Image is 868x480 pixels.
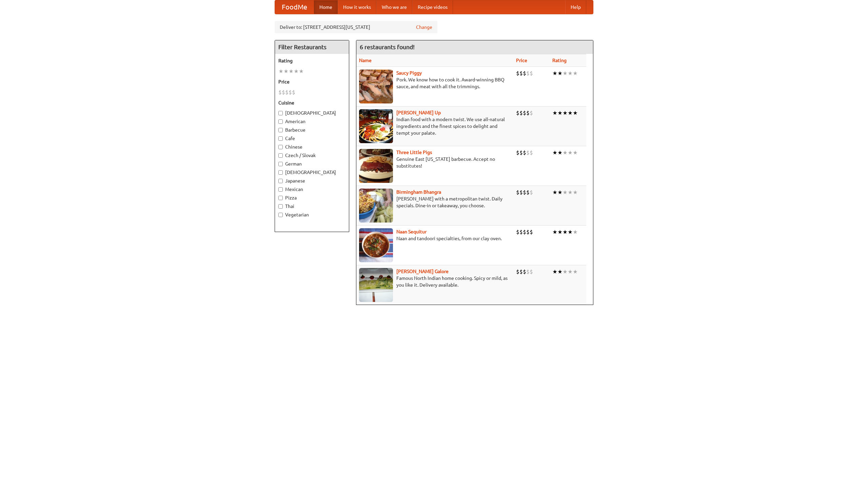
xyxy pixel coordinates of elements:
[523,149,526,156] li: $
[278,68,283,75] li: ★
[278,203,346,210] label: Thai
[278,145,283,149] input: Chinese
[573,228,578,236] li: ★
[526,268,530,275] li: $
[359,109,393,143] img: curryup.jpg
[557,228,563,236] li: ★
[530,268,533,275] li: $
[359,228,393,262] img: naansequitur.jpg
[278,196,283,200] input: Pizza
[523,189,526,196] li: $
[516,189,519,196] li: $
[359,156,511,169] p: Genuine East [US_STATE] barbecue. Accept no substitutes!
[563,189,568,196] li: ★
[523,228,526,236] li: $
[396,150,432,155] b: Three Little Pigs
[396,110,441,115] b: [PERSON_NAME] Up
[289,68,294,75] li: ★
[573,189,578,196] li: ★
[526,189,530,196] li: $
[519,228,523,236] li: $
[278,78,346,85] h5: Price
[278,160,346,167] label: German
[359,195,511,209] p: [PERSON_NAME] with a metropolitan twist. Daily specials. Dine-in or takeaway, you choose.
[516,70,519,77] li: $
[516,109,519,117] li: $
[557,189,563,196] li: ★
[519,189,523,196] li: $
[359,70,393,103] img: saucy.jpg
[563,70,568,77] li: ★
[359,58,372,63] a: Name
[278,179,283,183] input: Japanese
[292,89,295,96] li: $
[568,268,573,275] li: ★
[396,269,449,274] a: [PERSON_NAME] Galore
[278,170,283,175] input: [DEMOGRAPHIC_DATA]
[278,57,346,64] h5: Rating
[530,149,533,156] li: $
[278,186,346,193] label: Mexican
[563,268,568,275] li: ★
[516,58,527,63] a: Price
[563,228,568,236] li: ★
[278,118,346,125] label: American
[396,189,441,195] a: Birmingham Bhangra
[557,70,563,77] li: ★
[563,109,568,117] li: ★
[359,275,511,288] p: Famous North Indian home cooking. Spicy or mild, as you like it. Delivery available.
[359,149,393,183] img: littlepigs.jpg
[283,68,289,75] li: ★
[376,0,412,14] a: Who we are
[526,109,530,117] li: $
[552,268,557,275] li: ★
[359,116,511,136] p: Indian food with a modern twist. We use all-natural ingredients and the finest spices to delight ...
[523,70,526,77] li: $
[289,89,292,96] li: $
[396,70,422,76] a: Saucy Piggy
[557,109,563,117] li: ★
[278,187,283,192] input: Mexican
[552,70,557,77] li: ★
[552,189,557,196] li: ★
[573,109,578,117] li: ★
[278,111,283,115] input: [DEMOGRAPHIC_DATA]
[278,153,283,158] input: Czech / Slovak
[568,109,573,117] li: ★
[278,204,283,209] input: Thai
[526,149,530,156] li: $
[557,149,563,156] li: ★
[552,149,557,156] li: ★
[530,189,533,196] li: $
[568,70,573,77] li: ★
[523,109,526,117] li: $
[275,0,314,14] a: FoodMe
[338,0,376,14] a: How it works
[519,268,523,275] li: $
[278,119,283,124] input: American
[530,228,533,236] li: $
[516,228,519,236] li: $
[275,40,349,54] h4: Filter Restaurants
[516,268,519,275] li: $
[359,268,393,302] img: currygalore.jpg
[278,99,346,106] h5: Cuisine
[278,136,283,141] input: Cafe
[285,89,289,96] li: $
[359,235,511,242] p: Naan and tandoori specialties, from our clay oven.
[519,109,523,117] li: $
[396,229,427,234] a: Naan Sequitur
[573,70,578,77] li: ★
[563,149,568,156] li: ★
[565,0,586,14] a: Help
[294,68,299,75] li: ★
[412,0,453,14] a: Recipe videos
[278,211,346,218] label: Vegetarian
[568,149,573,156] li: ★
[516,149,519,156] li: $
[299,68,304,75] li: ★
